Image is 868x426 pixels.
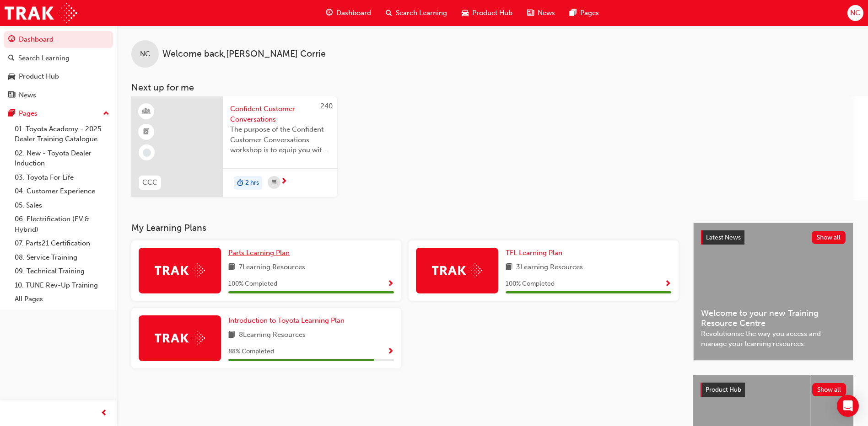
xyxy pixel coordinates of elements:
button: Show Progress [387,346,394,357]
span: car-icon [462,7,469,19]
span: up-icon [103,108,109,120]
div: Pages [19,108,38,119]
div: Open Intercom Messenger [837,395,859,417]
a: TFL Learning Plan [506,248,566,258]
a: 240CCCConfident Customer ConversationsThe purpose of the Confident Customer Conversations worksho... [131,96,337,197]
a: Product Hub [4,68,113,85]
a: Product HubShow all [701,383,846,397]
span: NC [140,49,150,59]
span: Welcome back , [PERSON_NAME] Corrie [162,49,326,59]
a: Latest NewsShow allWelcome to your new Training Resource CentreRevolutionise the way you access a... [693,223,853,361]
span: Product Hub [706,386,741,394]
span: Search Learning [396,8,447,18]
a: car-iconProduct Hub [454,4,520,22]
a: 06. Electrification (EV & Hybrid) [11,212,113,236]
a: 04. Customer Experience [11,184,113,198]
span: car-icon [8,73,15,81]
span: Show Progress [387,348,394,356]
h3: My Learning Plans [131,223,679,233]
a: guage-iconDashboard [318,4,378,22]
span: next-icon [280,178,287,186]
span: booktick-icon [143,126,150,138]
span: pages-icon [8,110,15,118]
a: Parts Learning Plan [228,248,293,258]
div: News [19,90,36,101]
span: pages-icon [570,7,577,19]
a: Introduction to Toyota Learning Plan [228,315,348,326]
span: News [538,8,555,18]
span: duration-icon [237,177,243,189]
span: 7 Learning Resources [239,262,305,273]
span: 240 [320,102,333,110]
span: prev-icon [101,408,108,419]
span: guage-icon [8,36,15,44]
span: guage-icon [326,7,333,19]
span: learningResourceType_INSTRUCTOR_LED-icon [143,106,150,117]
span: Confident Customer Conversations [230,104,330,124]
span: search-icon [386,7,392,19]
span: 100 % Completed [228,279,277,289]
span: Product Hub [472,8,512,18]
span: Dashboard [336,8,371,18]
span: news-icon [8,91,15,100]
div: Search Learning [18,53,70,64]
button: Show Progress [664,278,671,290]
a: 07. Parts21 Certification [11,236,113,250]
span: Parts Learning Plan [228,249,290,257]
a: Search Learning [4,50,113,67]
a: 05. Sales [11,198,113,213]
span: news-icon [527,7,534,19]
span: book-icon [228,330,235,341]
span: calendar-icon [272,177,276,188]
span: learningRecordVerb_NONE-icon [143,149,151,157]
span: Latest News [706,234,741,241]
div: Product Hub [19,71,59,82]
a: 10. TUNE Rev-Up Training [11,278,113,293]
span: Revolutionise the way you access and manage your learning resources. [701,329,846,349]
button: Show all [812,231,846,244]
a: 02. New - Toyota Dealer Induction [11,146,113,170]
span: 2 hrs [245,178,259,188]
a: news-iconNews [520,4,562,22]
span: Show Progress [664,280,671,288]
button: DashboardSearch LearningProduct HubNews [4,29,113,105]
img: Trak [432,263,482,277]
span: book-icon [506,262,512,273]
a: All Pages [11,292,113,306]
button: Pages [4,105,113,122]
span: NC [850,8,860,18]
a: Latest NewsShow all [701,230,846,245]
span: 8 Learning Resources [239,330,306,341]
button: NC [847,5,863,21]
img: Trak [155,263,205,277]
span: CCC [142,177,157,188]
button: Show Progress [387,278,394,290]
a: search-iconSearch Learning [378,4,454,22]
a: pages-iconPages [562,4,606,22]
a: 01. Toyota Academy - 2025 Dealer Training Catalogue [11,122,113,146]
span: TFL Learning Plan [506,249,562,257]
span: book-icon [228,262,235,273]
span: 88 % Completed [228,346,274,357]
button: Show all [812,383,846,396]
img: Trak [5,3,77,23]
h3: Next up for me [117,82,868,93]
a: 03. Toyota For Life [11,170,113,185]
a: 09. Technical Training [11,264,113,278]
span: Introduction to Toyota Learning Plan [228,316,345,325]
span: 100 % Completed [506,279,555,289]
a: Dashboard [4,31,113,48]
span: 3 Learning Resources [516,262,583,273]
a: News [4,87,113,104]
span: Pages [580,8,599,18]
span: Show Progress [387,280,394,288]
img: Trak [155,331,205,345]
span: search-icon [8,54,15,63]
span: The purpose of the Confident Customer Conversations workshop is to equip you with tools to commun... [230,124,330,155]
span: Welcome to your new Training Resource Centre [701,308,846,329]
a: 08. Service Training [11,250,113,265]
